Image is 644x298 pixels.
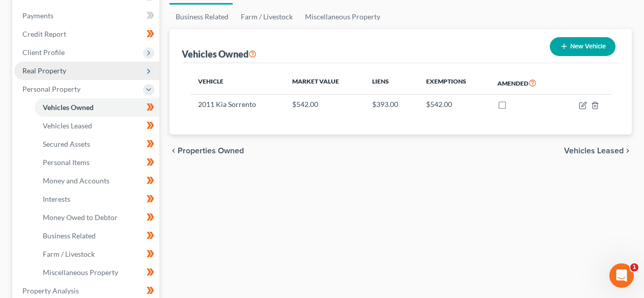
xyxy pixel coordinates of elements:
[22,30,66,38] span: Credit Report
[299,5,386,29] a: Miscellaneous Property
[364,71,417,95] th: Liens
[235,5,299,29] a: Farm / Livestock
[22,11,53,20] span: Payments
[284,71,364,95] th: Market Value
[43,250,95,258] span: Farm / Livestock
[22,48,65,57] span: Client Profile
[35,190,159,208] a: Interests
[43,103,94,112] span: Vehicles Owned
[182,48,257,60] div: Vehicles Owned
[489,71,559,95] th: Amended
[14,7,159,25] a: Payments
[609,263,634,288] iframe: Intercom live chat
[170,147,178,155] i: chevron_left
[550,37,615,56] button: New Vehicle
[43,176,109,185] span: Money and Accounts
[170,147,244,155] button: chevron_left Properties Owned
[35,153,159,172] a: Personal Items
[43,121,92,130] span: Vehicles Leased
[564,147,624,155] span: Vehicles Leased
[190,95,284,114] td: 2011 Kia Sorrento
[43,140,90,148] span: Secured Assets
[43,158,90,167] span: Personal Items
[35,135,159,153] a: Secured Assets
[564,147,632,155] button: Vehicles Leased chevron_right
[43,195,70,203] span: Interests
[35,172,159,190] a: Money and Accounts
[22,286,79,295] span: Property Analysis
[35,208,159,227] a: Money Owed to Debtor
[35,263,159,282] a: Miscellaneous Property
[35,227,159,245] a: Business Related
[624,147,632,155] i: chevron_right
[630,263,638,272] span: 1
[35,245,159,263] a: Farm / Livestock
[418,95,490,114] td: $542.00
[22,85,80,93] span: Personal Property
[364,95,417,114] td: $393.00
[22,66,66,75] span: Real Property
[178,147,244,155] span: Properties Owned
[14,25,159,43] a: Credit Report
[190,71,284,95] th: Vehicle
[418,71,490,95] th: Exemptions
[284,95,364,114] td: $542.00
[43,213,118,222] span: Money Owed to Debtor
[43,268,118,277] span: Miscellaneous Property
[43,231,96,240] span: Business Related
[170,5,235,29] a: Business Related
[35,117,159,135] a: Vehicles Leased
[35,98,159,117] a: Vehicles Owned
